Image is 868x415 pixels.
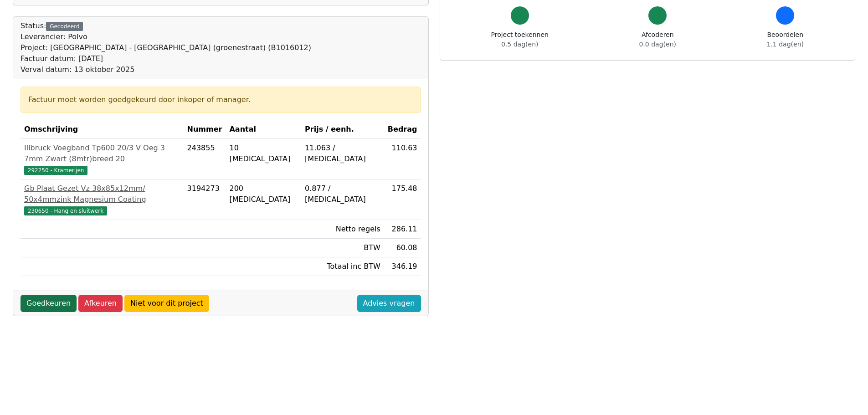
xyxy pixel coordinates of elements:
[501,41,538,48] span: 0.5 dag(en)
[21,42,311,53] div: Project: [GEOGRAPHIC_DATA] - [GEOGRAPHIC_DATA] (groenestraat) (B1016012)
[639,30,676,49] div: Afcoderen
[229,143,298,164] div: 10 [MEDICAL_DATA]
[301,239,384,257] td: BTW
[491,30,549,49] div: Project toekennen
[184,120,226,139] th: Nummer
[24,183,180,205] div: Gb Plaat Gezet Vz 38x85x12mm/ 50x4mmzink Magnesium Coating
[21,120,184,139] th: Omschrijving
[357,295,421,312] a: Advies vragen
[384,179,421,220] td: 175.48
[28,94,413,105] div: Factuur moet worden goedgekeurd door inkoper of manager.
[21,64,311,75] div: Verval datum: 13 oktober 2025
[384,120,421,139] th: Bedrag
[226,120,301,139] th: Aantal
[24,143,180,164] div: Illbruck Voegband Tp600 20/3 V Oeg 3 7mm Zwart (8mtr)breed 20
[24,206,107,215] span: 230650 - Hang en sluitwerk
[305,183,380,205] div: 0.877 / [MEDICAL_DATA]
[21,295,77,312] a: Goedkeuren
[305,143,380,164] div: 11.063 / [MEDICAL_DATA]
[301,220,384,239] td: Netto regels
[384,239,421,257] td: 60.08
[384,220,421,239] td: 286.11
[78,295,123,312] a: Afkeuren
[384,139,421,179] td: 110.63
[301,120,384,139] th: Prijs / eenh.
[639,41,676,48] span: 0.0 dag(en)
[384,257,421,276] td: 346.19
[229,183,298,205] div: 200 [MEDICAL_DATA]
[21,20,311,75] div: Status:
[24,183,180,216] a: Gb Plaat Gezet Vz 38x85x12mm/ 50x4mmzink Magnesium Coating230650 - Hang en sluitwerk
[21,31,311,42] div: Leverancier: Polvo
[301,257,384,276] td: Totaal inc BTW
[124,295,209,312] a: Niet voor dit project
[184,179,226,220] td: 3194273
[767,41,804,48] span: 1.1 dag(en)
[767,30,804,49] div: Beoordelen
[46,22,83,31] div: Gecodeerd
[21,53,311,64] div: Factuur datum: [DATE]
[184,139,226,179] td: 243855
[24,143,180,175] a: Illbruck Voegband Tp600 20/3 V Oeg 3 7mm Zwart (8mtr)breed 20292250 - Kramerijen
[24,166,87,175] span: 292250 - Kramerijen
